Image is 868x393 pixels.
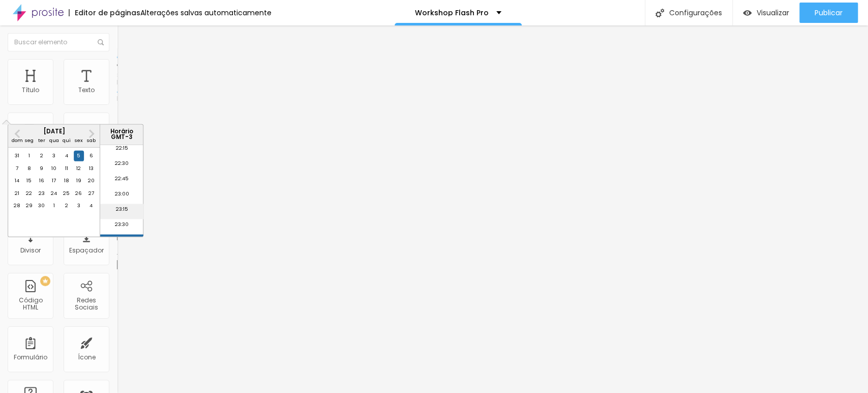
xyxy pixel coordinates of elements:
[78,354,96,361] div: Ícone
[37,163,47,174] div: Choose terça-feira, 9 de setembro de 2025
[86,163,96,174] div: Choose sábado, 13 de setembro de 2025
[140,9,272,16] div: Alterações salvas automaticamente
[37,176,47,186] div: Choose terça-feira, 16 de setembro de 2025
[61,176,71,186] div: Choose quinta-feira, 18 de setembro de 2025
[24,176,34,186] div: Choose segunda-feira, 15 de setembro de 2025
[12,201,22,211] div: Choose domingo, 28 de setembro de 2025
[24,188,34,198] div: Choose segunda-feira, 22 de setembro de 2025
[100,188,143,204] li: 23:00
[74,188,84,198] div: Choose sexta-feira, 26 de setembro de 2025
[117,25,868,393] iframe: Editor
[86,176,96,186] div: Choose sábado, 20 de setembro de 2025
[78,87,95,94] div: Texto
[24,163,34,174] div: Choose segunda-feira, 8 de setembro de 2025
[61,188,71,198] div: Choose quinta-feira, 25 de setembro de 2025
[14,354,47,361] div: Formulário
[49,163,59,174] div: Choose quarta-feira, 10 de setembro de 2025
[733,3,799,23] button: Visualizar
[49,188,59,198] div: Choose quarta-feira, 24 de setembro de 2025
[86,188,96,198] div: Choose sábado, 27 de setembro de 2025
[12,188,22,198] div: Choose domingo, 21 de setembro de 2025
[415,9,489,16] p: Workshop Flash Pro
[8,129,100,134] div: [DATE]
[815,9,843,17] span: Publicar
[49,151,59,161] div: Choose quarta-feira, 3 de setembro de 2025
[9,126,25,142] button: Previous Month
[86,135,96,146] div: sab
[757,9,789,17] span: Visualizar
[100,219,143,234] li: 23:30
[74,176,84,186] div: Choose sexta-feira, 19 de setembro de 2025
[74,135,84,146] div: sex
[66,297,106,312] div: Redes Sociais
[69,9,140,16] div: Editor de páginas
[61,201,71,211] div: Choose quinta-feira, 2 de outubro de 2025
[103,129,140,134] p: Horário
[98,39,104,45] img: Icone
[12,151,22,161] div: Choose domingo, 31 de agosto de 2025
[37,135,47,146] div: ter
[8,33,109,51] input: Buscar elemento
[74,201,84,211] div: Choose sexta-feira, 3 de outubro de 2025
[12,176,22,186] div: Choose domingo, 14 de setembro de 2025
[37,151,47,161] div: Choose terça-feira, 2 de setembro de 2025
[12,163,22,174] div: Choose domingo, 7 de setembro de 2025
[86,201,96,211] div: Choose sábado, 4 de outubro de 2025
[74,163,84,174] div: Choose sexta-feira, 12 de setembro de 2025
[799,3,858,23] button: Publicar
[37,188,47,198] div: Choose terça-feira, 23 de setembro de 2025
[37,201,47,211] div: Choose terça-feira, 30 de setembro de 2025
[61,135,71,146] div: qui
[86,151,96,161] div: Choose sábado, 6 de setembro de 2025
[100,173,143,188] li: 22:45
[100,234,143,249] li: 23:45
[20,247,41,254] div: Divisor
[22,87,39,94] div: Título
[24,151,34,161] div: Choose segunda-feira, 1 de setembro de 2025
[69,247,104,254] div: Espaçador
[743,9,752,17] img: view-1.svg
[74,151,84,161] div: Choose sexta-feira, 5 de setembro de 2025
[10,297,50,312] div: Código HTML
[12,135,22,146] div: dom
[100,204,143,219] li: 23:15
[103,134,140,140] p: GMT -3
[83,126,100,142] button: Next Month
[49,176,59,186] div: Choose quarta-feira, 17 de setembro de 2025
[49,135,59,146] div: qua
[11,150,98,212] div: month 2025-09
[655,9,664,17] img: Icone
[49,201,59,211] div: Choose quarta-feira, 1 de outubro de 2025
[100,158,143,173] li: 22:30
[61,151,71,161] div: Choose quinta-feira, 4 de setembro de 2025
[24,135,34,146] div: seg
[100,143,143,158] li: 22:15
[24,201,34,211] div: Choose segunda-feira, 29 de setembro de 2025
[61,163,71,174] div: Choose quinta-feira, 11 de setembro de 2025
